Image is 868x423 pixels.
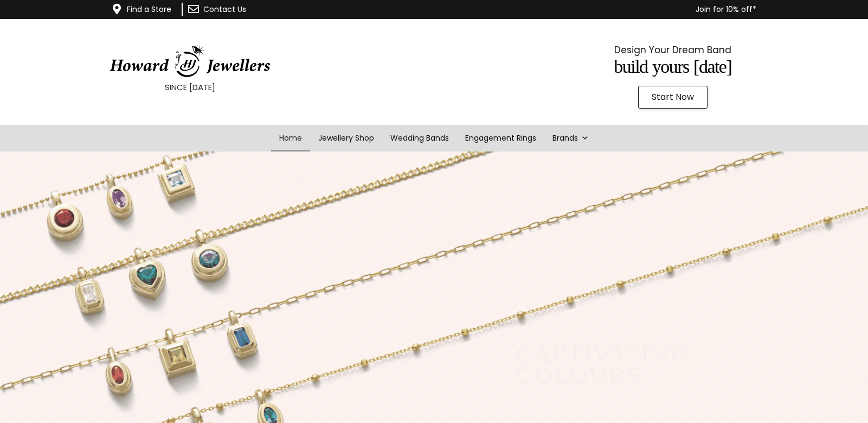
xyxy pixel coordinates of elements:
p: Design Your Dream Band [510,42,835,58]
p: SINCE [DATE] [27,80,352,94]
a: Home [271,125,310,151]
a: Brands [544,125,597,151]
a: Contact Us [203,4,246,15]
a: Jewellery Shop [310,125,382,151]
a: Engagement Rings [457,125,544,151]
a: Wedding Bands [382,125,457,151]
a: Start Now [638,86,708,109]
p: Join for 10% off* [310,3,756,16]
img: HowardJewellersLogo-04 [108,45,271,78]
span: Build Yours [DATE] [614,56,731,77]
rs-layer: captivating colours [516,343,690,388]
span: Start Now [652,93,694,102]
a: Find a Store [127,4,171,15]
